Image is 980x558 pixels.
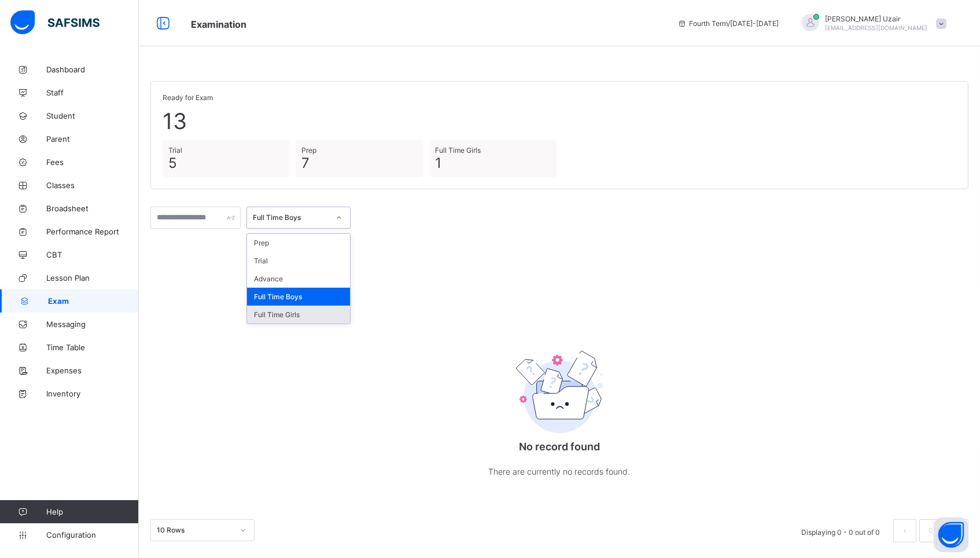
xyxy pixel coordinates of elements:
[444,319,675,501] div: No record found
[925,523,936,538] a: 0
[168,155,284,171] span: 5
[247,270,350,288] div: Advance
[247,252,350,270] div: Trial
[191,19,246,30] span: Examination
[46,273,139,282] span: Lesson Plan
[46,88,139,97] span: Staff
[893,519,916,542] button: prev page
[677,19,779,28] span: session/term information
[46,343,139,352] span: Time Table
[157,526,233,534] div: 10 Rows
[247,288,350,306] div: Full Time Boys
[10,10,100,35] img: safsims
[825,24,927,31] span: [EMAIL_ADDRESS][DOMAIN_NAME]
[793,519,889,542] li: Displaying 0 - 0 out of 0
[46,204,139,213] span: Broadsheet
[46,227,139,236] span: Performance Report
[46,134,139,144] span: Parent
[168,146,284,155] span: Trial
[516,351,603,432] img: emptyFolder.c0dd6c77127a4b698b748a2c71dfa8de.svg
[163,93,956,102] span: Ready for Exam
[825,14,927,23] span: [PERSON_NAME] Uzair
[253,214,329,222] div: Full Time Boys
[919,519,942,542] li: 0
[934,517,968,552] button: Open asap
[790,14,952,33] div: SheikhUzair
[893,519,916,542] li: 上一页
[46,181,139,190] span: Classes
[46,366,139,375] span: Expenses
[435,146,551,155] span: Full Time Girls
[247,306,350,324] div: Full Time Girls
[444,440,675,453] p: No record found
[435,155,551,171] span: 1
[301,146,417,155] span: Prep
[46,389,139,398] span: Inventory
[46,65,139,74] span: Dashboard
[46,250,139,259] span: CBT
[46,530,138,539] span: Configuration
[301,155,417,171] span: 7
[46,507,138,516] span: Help
[444,464,675,479] p: There are currently no records found.
[46,157,139,167] span: Fees
[163,108,956,134] span: 13
[247,234,350,252] div: Prep
[48,296,139,306] span: Exam
[46,111,139,120] span: Student
[46,320,139,329] span: Messaging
